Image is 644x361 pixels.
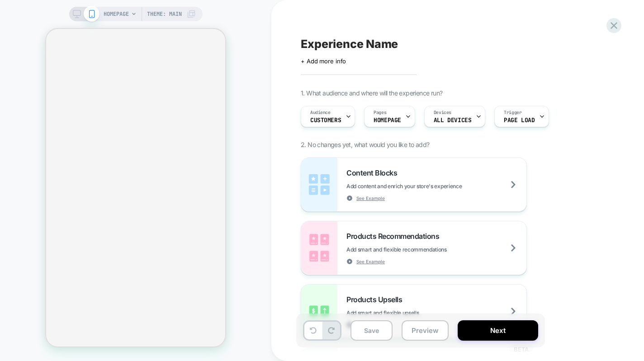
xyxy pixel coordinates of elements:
[350,320,393,341] button: Save
[402,320,449,341] button: Preview
[434,117,471,123] span: ALL DEVICES
[147,7,182,21] span: Theme: MAIN
[504,109,521,116] span: Trigger
[301,37,398,51] span: Experience Name
[374,109,386,116] span: Pages
[434,109,451,116] span: Devices
[346,232,444,241] span: Products Recommendations
[346,309,464,316] span: Add smart and flexible upsells
[346,168,402,177] span: Content Blocks
[346,183,507,190] span: Add content and enrich your store's experience
[356,195,385,201] span: See Example
[310,117,341,123] span: Customers
[301,89,442,97] span: 1. What audience and where will the experience run?
[346,246,492,253] span: Add smart and flexible recommendations
[458,320,538,341] button: Next
[504,117,535,123] span: Page Load
[104,7,129,21] span: HOMEPAGE
[310,109,331,116] span: Audience
[374,117,401,123] span: HOMEPAGE
[301,141,429,148] span: 2. No changes yet, what would you like to add?
[346,295,407,304] span: Products Upsells
[301,57,346,65] span: + Add more info
[356,258,385,265] span: See Example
